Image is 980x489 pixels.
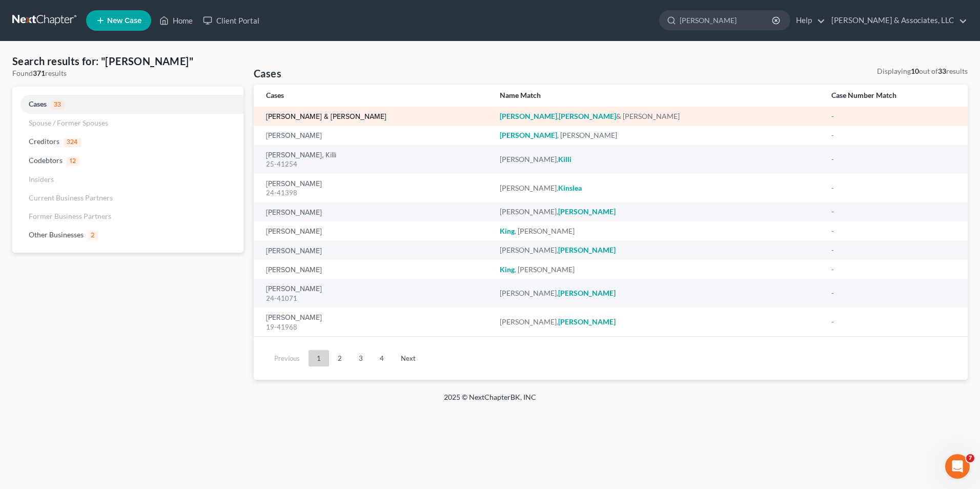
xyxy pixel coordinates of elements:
[12,68,243,78] div: Found results
[558,207,616,216] em: [PERSON_NAME]
[680,11,773,30] input: Search by name...
[29,175,54,184] span: Insiders
[823,85,968,107] th: Case Number Match
[266,152,336,159] a: [PERSON_NAME], Killi
[51,100,65,110] span: 33
[266,188,483,198] div: 24-41398
[266,159,483,169] div: 25-41254
[29,156,63,165] span: Codebtors
[831,226,955,236] div: -
[29,99,47,108] span: Cases
[33,69,45,77] strong: 371
[351,350,371,366] a: 3
[29,212,111,220] span: Former Business Partners
[154,11,198,30] a: Home
[266,113,386,120] a: [PERSON_NAME] & [PERSON_NAME]
[266,294,483,303] div: 24-41071
[831,264,955,275] div: -
[966,454,974,462] span: 7
[266,286,322,293] a: [PERSON_NAME]
[558,184,582,192] em: Kinslea
[558,317,616,326] em: [PERSON_NAME]
[500,154,815,165] div: [PERSON_NAME],
[831,207,955,217] div: -
[266,209,322,216] a: [PERSON_NAME]
[831,130,955,140] div: -
[29,118,108,127] span: Spouse / Former Spouses
[309,350,329,366] a: 1
[393,350,424,366] a: Next
[107,17,141,25] span: New Case
[831,317,955,327] div: -
[500,130,815,140] div: , [PERSON_NAME]
[29,193,113,202] span: Current Business Partners
[945,454,970,479] iframe: Intercom live chat
[877,66,968,76] div: Displaying out of results
[266,322,483,332] div: 19-41968
[500,265,515,274] em: King
[500,245,815,255] div: [PERSON_NAME],
[500,183,815,193] div: [PERSON_NAME],
[266,314,322,321] a: [PERSON_NAME]
[831,245,955,255] div: -
[492,85,823,107] th: Name Match
[831,111,955,121] div: -
[29,230,84,239] span: Other Businesses
[12,114,243,132] a: Spouse / Former Spouses
[558,155,571,164] em: Killi
[254,85,492,107] th: Cases
[12,226,243,244] a: Other Businesses2
[500,288,815,298] div: [PERSON_NAME],
[831,183,955,193] div: -
[88,231,98,240] span: 2
[29,137,59,146] span: Creditors
[12,207,243,226] a: Former Business Partners
[831,288,955,298] div: -
[12,189,243,207] a: Current Business Partners
[12,95,243,114] a: Cases33
[12,151,243,170] a: Codebtors12
[791,11,825,30] a: Help
[500,264,815,275] div: , [PERSON_NAME]
[12,54,243,68] h4: Search results for: "[PERSON_NAME]"
[372,350,392,366] a: 4
[12,170,243,189] a: Insiders
[500,226,815,236] div: , [PERSON_NAME]
[500,111,815,121] div: , & [PERSON_NAME]
[266,228,322,235] a: [PERSON_NAME]
[266,248,322,255] a: [PERSON_NAME]
[12,132,243,151] a: Creditors324
[558,246,616,254] em: [PERSON_NAME]
[198,11,264,30] a: Client Portal
[198,392,782,411] div: 2025 © NextChapterBK, INC
[266,267,322,274] a: [PERSON_NAME]
[826,11,967,30] a: [PERSON_NAME] & Associates, LLC
[558,289,616,297] em: [PERSON_NAME]
[500,227,515,235] em: King
[67,157,79,166] span: 12
[64,138,81,147] span: 324
[266,180,322,188] a: [PERSON_NAME]
[330,350,350,366] a: 2
[254,66,281,80] h4: Cases
[500,131,557,139] em: [PERSON_NAME]
[500,112,557,120] em: [PERSON_NAME]
[266,132,322,139] a: [PERSON_NAME]
[911,67,919,75] strong: 10
[938,67,946,75] strong: 33
[500,207,815,217] div: [PERSON_NAME],
[559,112,616,120] em: [PERSON_NAME]
[500,317,815,327] div: [PERSON_NAME],
[831,154,955,165] div: -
